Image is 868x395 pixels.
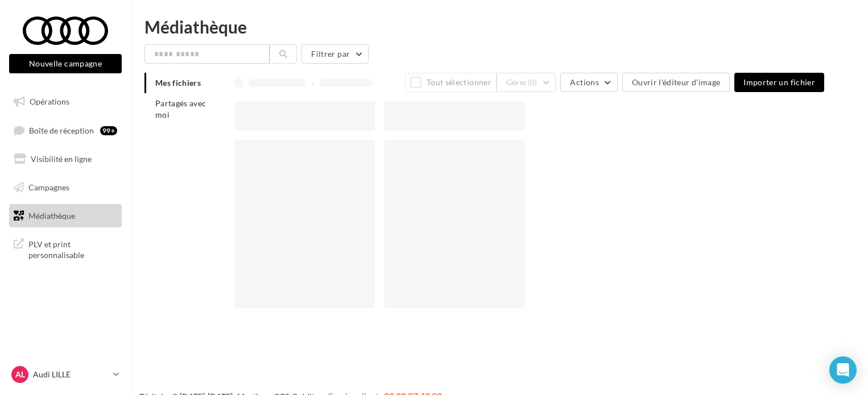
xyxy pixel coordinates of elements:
[622,73,730,92] button: Ouvrir l'éditeur d'image
[7,90,124,114] a: Opérations
[9,54,122,73] button: Nouvelle campagne
[734,73,824,92] button: Importer un fichier
[31,154,92,164] span: Visibilité en ligne
[301,44,369,64] button: Filtrer par
[743,77,815,87] span: Importer un fichier
[33,369,109,380] p: Audi LILLE
[155,78,201,88] span: Mes fichiers
[570,77,598,87] span: Actions
[28,182,69,192] span: Campagnes
[497,73,556,92] button: Gérer(0)
[7,176,124,199] a: Campagnes
[528,78,538,87] span: (0)
[28,236,117,261] span: PLV et print personnalisable
[7,204,124,228] a: Médiathèque
[829,356,857,384] div: Open Intercom Messenger
[30,97,69,106] span: Opérations
[7,147,124,171] a: Visibilité en ligne
[100,126,117,135] div: 99+
[29,125,94,135] span: Boîte de réception
[155,98,206,119] span: Partagés avec moi
[7,232,124,265] a: PLV et print personnalisable
[7,118,124,143] a: Boîte de réception99+
[15,369,25,380] span: AL
[405,73,496,92] button: Tout sélectionner
[28,210,75,220] span: Médiathèque
[144,18,854,35] div: Médiathèque
[560,73,617,92] button: Actions
[9,364,122,385] a: AL Audi LILLE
